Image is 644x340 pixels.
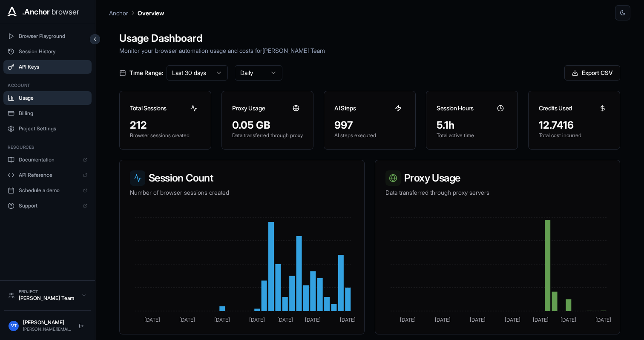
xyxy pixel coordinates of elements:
[232,118,303,132] div: 0.05 GB
[19,295,77,302] div: [PERSON_NAME] Team
[561,317,576,323] tspan: [DATE]
[3,184,92,197] a: Schedule a demo
[19,288,77,295] div: Project
[385,170,609,186] h3: Proxy Usage
[334,118,405,132] div: 997
[76,321,86,331] button: Logout
[3,199,92,213] a: Support
[19,125,87,132] span: Project Settings
[539,118,609,132] div: 12.7416
[249,317,265,323] tspan: [DATE]
[52,6,79,18] span: browser
[19,156,79,163] span: Documentation
[130,104,167,112] h3: Total Sessions
[144,317,160,323] tspan: [DATE]
[437,132,507,139] p: Total active time
[179,317,195,323] tspan: [DATE]
[3,122,92,135] button: Project Settings
[3,153,92,167] a: Documentation
[130,118,201,132] div: 212
[435,317,451,323] tspan: [DATE]
[22,6,50,18] span: .Anchor
[437,104,473,112] h3: Session Hours
[232,104,265,112] h3: Proxy Usage
[3,29,92,43] button: Browser Playground
[539,132,609,139] p: Total cost incurred
[19,95,87,101] span: Usage
[539,104,572,112] h3: Credits Used
[138,9,164,17] p: Overview
[3,107,92,120] button: Billing
[505,317,520,323] tspan: [DATE]
[305,317,321,323] tspan: [DATE]
[109,9,128,17] p: Anchor
[277,317,293,323] tspan: [DATE]
[11,323,17,329] span: VT
[3,45,92,58] button: Session History
[595,317,611,323] tspan: [DATE]
[19,33,87,40] span: Browser Playground
[214,317,230,323] tspan: [DATE]
[437,118,507,132] div: 5.1h
[334,104,356,112] h3: AI Steps
[19,172,79,179] span: API Reference
[385,188,609,197] p: Data transferred through proxy servers
[232,132,303,139] p: Data transferred through proxy
[119,46,620,55] p: Monitor your browser automation usage and costs for [PERSON_NAME] Team
[109,8,164,17] nav: breadcrumb
[3,91,92,105] button: Usage
[19,63,87,70] span: API Keys
[8,144,87,150] h3: Resources
[8,82,87,89] h3: Account
[19,110,87,117] span: Billing
[130,170,354,186] h3: Session Count
[19,48,87,55] span: Session History
[130,132,201,139] p: Browser sessions created
[23,319,72,326] div: [PERSON_NAME]
[130,188,354,197] p: Number of browser sessions created
[533,317,549,323] tspan: [DATE]
[19,202,79,209] span: Support
[3,60,92,74] button: API Keys
[400,317,416,323] tspan: [DATE]
[90,34,100,44] button: Collapse sidebar
[3,168,92,182] a: API Reference
[340,317,356,323] tspan: [DATE]
[470,317,486,323] tspan: [DATE]
[334,132,405,139] p: AI steps executed
[564,65,620,81] button: Export CSV
[119,31,620,46] h1: Usage Dashboard
[19,187,79,194] span: Schedule a demo
[23,326,72,332] div: [PERSON_NAME][EMAIL_ADDRESS][DOMAIN_NAME]
[4,285,91,305] button: Project[PERSON_NAME] Team
[129,69,163,77] span: Time Range:
[5,5,19,19] img: Anchor Icon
